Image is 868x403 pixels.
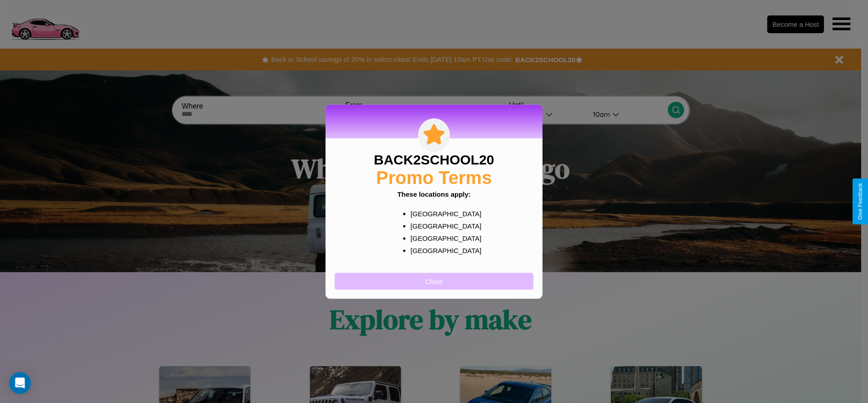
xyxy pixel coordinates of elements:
[410,219,475,232] p: [GEOGRAPHIC_DATA]
[335,273,533,289] button: Close
[374,152,494,167] h3: BACK2SCHOOL20
[857,183,863,220] div: Give Feedback
[376,167,492,188] h2: Promo Terms
[410,244,475,256] p: [GEOGRAPHIC_DATA]
[410,232,475,244] p: [GEOGRAPHIC_DATA]
[410,207,475,219] p: [GEOGRAPHIC_DATA]
[397,190,471,198] b: These locations apply:
[9,372,31,394] div: Open Intercom Messenger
